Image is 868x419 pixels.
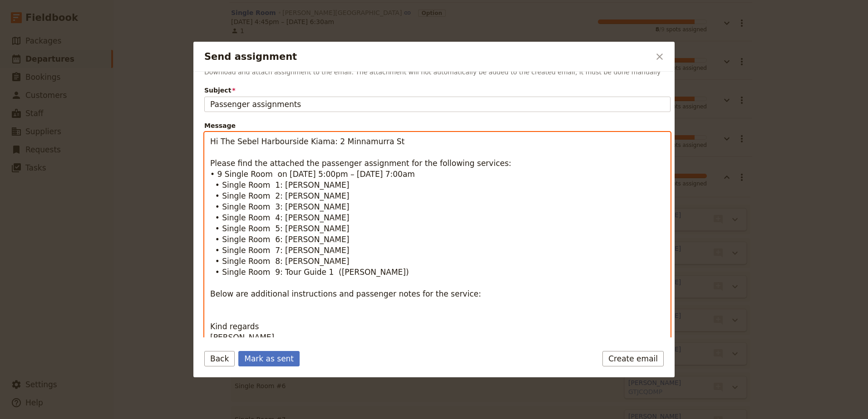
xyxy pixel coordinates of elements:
[204,50,650,63] h2: Send assignment
[204,68,671,77] p: Download and attach assignment to the email. The attachment will not automatically be added to th...
[204,351,235,366] button: Back
[238,351,300,366] button: Mark as sent
[204,86,671,95] span: Subject
[204,97,671,112] input: Subject
[204,132,671,347] textarea: Message
[204,121,671,130] span: Message
[652,49,667,64] button: Close dialog
[602,351,664,366] a: Create email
